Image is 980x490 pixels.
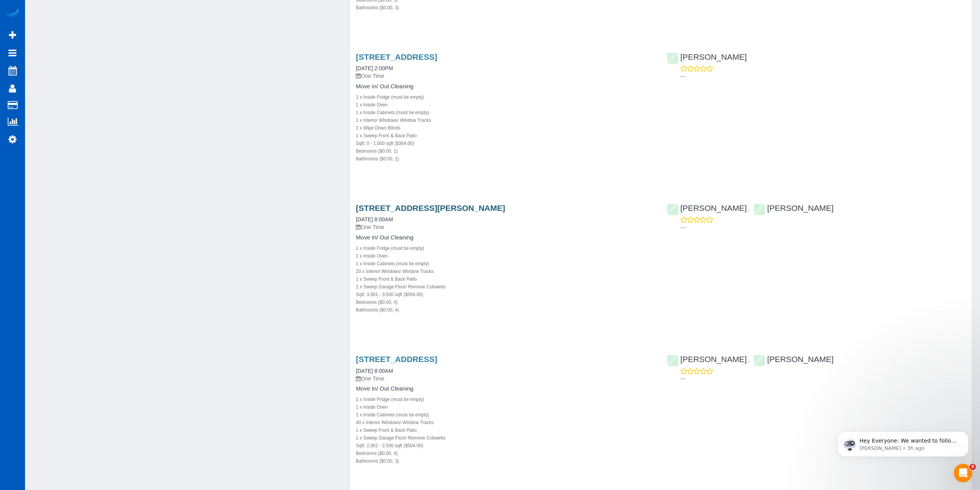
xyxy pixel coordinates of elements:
a: [PERSON_NAME] [667,355,747,364]
small: 1 x Inside Cabinets (must be empty) [356,261,429,266]
p: --- [680,375,966,382]
small: Bedrooms ($0.00, 4) [356,451,397,456]
a: [PERSON_NAME] [754,204,834,212]
a: [STREET_ADDRESS] [356,355,437,364]
small: Sqft: 2,001 - 2,500 sqft ($504.00) [356,443,423,448]
small: Bathrooms ($0.00, 4) [356,307,399,313]
small: 1 x Sweep Garage Floor/ Remove Cobwebs [356,435,446,441]
p: Message from Ellie, sent 3h ago [34,30,133,37]
span: 8 [970,464,976,470]
small: Bathrooms ($0.00, 1) [356,156,399,162]
small: Bedrooms ($0.00, 4) [356,300,397,305]
a: [DATE] 2:00PM [356,65,393,71]
small: 1 x Inside Fridge (must be empty) [356,94,424,100]
span: Hey Everyone: We wanted to follow up and let you know we have been closely monitoring the account... [34,22,132,105]
small: 1 x Wipe Down Blinds [356,125,400,131]
small: 40 x Interior Windows/ Window Tracks [356,420,434,425]
h4: Move In/ Out Cleaning [356,234,655,241]
iframe: Intercom live chat [954,464,972,482]
small: 20 x Interior Windows/ Window Tracks [356,269,434,274]
h4: Move In/ Out Cleaning [356,83,655,90]
span: , [748,206,750,212]
small: Sqft: 0 - 1,000 sqft ($364.00) [356,141,414,146]
small: 1 x Interior Windows/ Window Tracks [356,118,431,123]
p: --- [680,72,966,80]
a: [STREET_ADDRESS][PERSON_NAME] [356,204,505,212]
p: --- [680,224,966,231]
small: Sqft: 3,001 - 3,500 sqft ($594.00) [356,292,423,297]
iframe: Intercom notifications message [826,415,980,469]
a: [DATE] 8:00AM [356,216,393,222]
small: Bathrooms ($0.00, 3) [356,5,399,10]
small: 1 x Inside Cabinets (must be empty) [356,412,429,418]
small: 1 x Inside Oven [356,102,388,108]
small: 1 x Inside Oven [356,253,388,259]
small: 1 x Inside Fridge (must be empty) [356,246,424,251]
img: Automaid Logo [5,8,20,19]
p: One Time [356,375,655,382]
a: [PERSON_NAME] [667,204,747,212]
a: [DATE] 8:00AM [356,368,393,374]
small: 1 x Sweep Front & Back Patio [356,133,417,138]
span: , [748,357,750,363]
small: Bedrooms ($0.00, 1) [356,148,397,154]
a: [PERSON_NAME] [754,355,834,364]
small: 1 x Inside Cabinets (must be empty) [356,110,429,115]
small: 1 x Sweep Front & Back Patio [356,276,417,282]
p: One Time [356,223,655,231]
a: [STREET_ADDRESS] [356,52,437,61]
small: 1 x Sweep Front & Back Patio [356,428,417,433]
p: One Time [356,72,655,80]
small: 1 x Inside Fridge (must be empty) [356,397,424,402]
small: 1 x Sweep Garage Floor/ Remove Cobwebs [356,284,446,290]
small: Bathrooms ($0.00, 3) [356,458,399,464]
h4: Move In/ Out Cleaning [356,386,655,392]
a: [PERSON_NAME] [667,52,747,61]
small: 1 x Inside Oven [356,404,388,410]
